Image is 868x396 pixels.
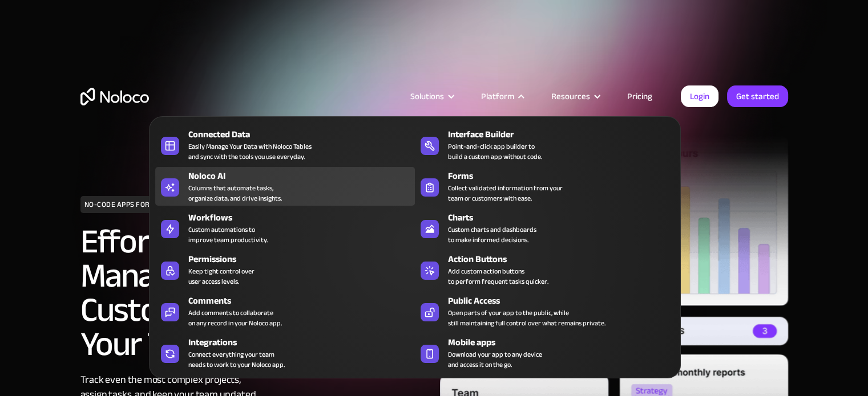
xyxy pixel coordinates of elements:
[448,183,563,203] div: Collect validated information from your team or customers with ease.
[80,224,429,361] h2: Effortless Project Management Apps, Custom-Built for Your Team’s Success
[448,349,542,370] span: Download your app to any device and access it on the go.
[155,292,415,330] a: CommentsAdd comments to collaborateon any record in your Noloco app.
[537,89,613,104] div: Resources
[448,224,536,245] div: Custom charts and dashboards to make informed decisions.
[448,336,680,349] div: Mobile apps
[410,89,444,104] div: Solutions
[188,169,420,183] div: Noloco AI
[188,141,312,162] div: Easily Manage Your Data with Noloco Tables and sync with the tools you use everyday.
[188,211,420,224] div: Workflows
[415,167,675,206] a: FormsCollect validated information from yourteam or customers with ease.
[467,89,537,104] div: Platform
[415,209,675,247] a: ChartsCustom charts and dashboardsto make informed decisions.
[727,85,788,107] a: Get started
[80,88,149,105] a: home
[448,308,605,328] div: Open parts of your app to the public, while still maintaining full control over what remains priv...
[448,141,542,162] div: Point-and-click app builder to build a custom app without code.
[448,266,548,287] div: Add custom action buttons to perform frequent tasks quicker.
[415,125,675,164] a: Interface BuilderPoint-and-click app builder tobuild a custom app without code.
[188,349,285,370] div: Connect everything your team needs to work to your Noloco app.
[155,125,415,164] a: Connected DataEasily Manage Your Data with Noloco Tablesand sync with the tools you use everyday.
[188,252,420,266] div: Permissions
[396,89,467,104] div: Solutions
[448,211,680,224] div: Charts
[188,336,420,349] div: Integrations
[188,224,268,245] div: Custom automations to improve team productivity.
[551,89,590,104] div: Resources
[155,167,415,206] a: Noloco AIColumns that automate tasks,organize data, and drive insights.
[155,209,415,247] a: WorkflowsCustom automations toimprove team productivity.
[448,294,680,308] div: Public Access
[149,100,681,378] nav: Platform
[415,292,675,330] a: Public AccessOpen parts of your app to the public, whilestill maintaining full control over what ...
[188,294,420,308] div: Comments
[481,89,514,104] div: Platform
[448,169,680,183] div: Forms
[188,266,255,287] div: Keep tight control over user access levels.
[188,128,420,141] div: Connected Data
[415,333,675,372] a: Mobile appsDownload your app to any deviceand access it on the go.
[188,183,282,203] div: Columns that automate tasks, organize data, and drive insights.
[155,333,415,372] a: IntegrationsConnect everything your teamneeds to work to your Noloco app.
[448,252,680,266] div: Action Buttons
[415,250,675,289] a: Action ButtonsAdd custom action buttonsto perform frequent tasks quicker.
[448,128,680,141] div: Interface Builder
[681,85,718,107] a: Login
[613,89,667,104] a: Pricing
[155,250,415,289] a: PermissionsKeep tight control overuser access levels.
[80,196,236,213] h1: NO-CODE APPS FOR PROJECT MANAGEMENT
[188,308,282,328] div: Add comments to collaborate on any record in your Noloco app.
